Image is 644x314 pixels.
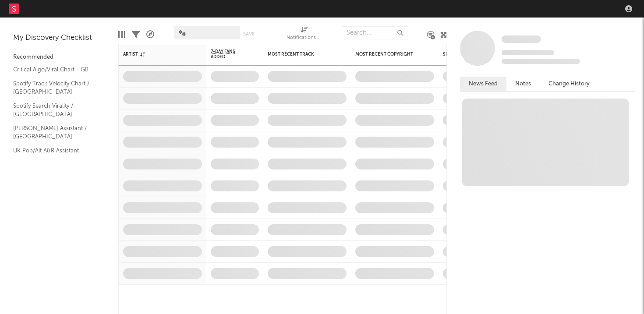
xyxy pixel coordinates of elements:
button: Notes [506,77,540,91]
a: [PERSON_NAME] Assistant / [GEOGRAPHIC_DATA] [13,123,96,141]
div: My Discovery Checklist [13,33,105,43]
button: Change History [540,77,598,91]
span: 7-Day Fans Added [211,49,246,60]
span: Some Artist [502,35,541,43]
a: Spotify Search Virality / [GEOGRAPHIC_DATA] [13,101,96,119]
button: News Feed [460,77,506,91]
div: Notifications (Artist) [287,33,322,43]
div: Recommended [13,52,105,63]
div: Most Recent Track [268,52,333,57]
button: Save [243,32,255,36]
div: Filters [132,22,140,47]
div: Notifications (Artist) [287,22,322,47]
a: Spotify Track Velocity Chart / [GEOGRAPHIC_DATA] [13,79,96,97]
div: Artist [123,52,189,57]
a: Some Artist [502,35,541,44]
span: Tracking Since: [DATE] [502,50,554,55]
div: Edit Columns [118,22,125,47]
input: Search... [342,26,407,39]
div: Spotify Monthly Listeners [443,52,509,57]
a: UK Pop/Alt A&R Assistant [13,146,96,155]
span: 0 fans last week [502,59,580,64]
a: Critical Algo/Viral Chart - GB [13,65,96,74]
div: Most Recent Copyright [355,52,421,57]
div: A&R Pipeline [146,22,154,47]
